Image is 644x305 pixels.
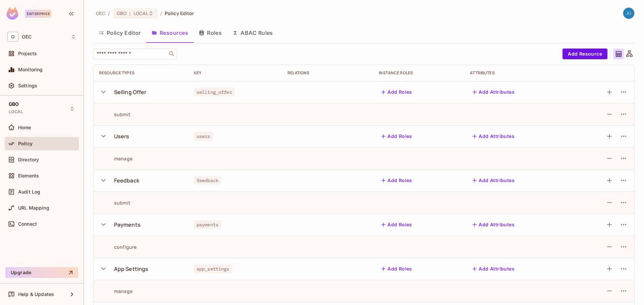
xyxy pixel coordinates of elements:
span: GBO [9,101,19,107]
li: / [160,10,162,16]
div: manage [99,288,132,294]
span: Connect [18,221,37,227]
div: manage [99,155,132,162]
span: payments [194,220,221,229]
span: Elements [18,173,39,178]
span: app_settings [194,264,232,273]
span: LOCAL [9,109,23,115]
span: Home [18,125,31,130]
button: Resources [146,24,194,41]
span: the active workspace [96,10,105,16]
span: Projects [18,51,37,56]
div: Resource Types [99,70,183,76]
div: Enterprise [25,10,51,18]
span: URL Mapping [18,205,49,211]
button: Add Roles [379,219,415,230]
span: O [7,32,18,42]
span: feedback [194,176,221,185]
span: Policy Editor [165,10,194,16]
img: justin.king@oeconnection.com [623,8,634,19]
span: LOCAL [133,10,148,16]
div: Relations [287,70,368,76]
div: Selling Offer [114,88,147,96]
span: Help & Updates [18,292,54,297]
div: Payments [114,221,141,228]
span: Policy [18,141,33,146]
button: Add Attributes [470,219,517,230]
div: App Settings [114,265,149,273]
button: Add Resource [562,49,607,59]
div: Users [114,133,129,140]
button: Add Attributes [470,263,517,274]
div: submit [99,200,130,206]
button: Add Attributes [470,175,517,186]
span: selling_offer [194,88,235,96]
button: Roles [194,24,227,41]
span: Monitoring [18,67,43,72]
div: Attributes [470,70,564,76]
span: : [129,11,131,16]
div: configure [99,244,137,250]
button: Add Roles [379,263,415,274]
span: Workspace: OEC [22,34,32,40]
button: Add Attributes [470,131,517,142]
div: Instance roles [379,70,459,76]
button: Upgrade [5,267,78,278]
span: Directory [18,157,39,162]
li: / [108,10,110,16]
div: Feedback [114,177,139,184]
span: Audit Log [18,189,40,195]
button: Add Attributes [470,87,517,97]
span: GBO [117,10,126,16]
button: Add Roles [379,175,415,186]
button: Policy Editor [93,24,146,41]
button: Add Roles [379,87,415,97]
button: ABAC Rules [227,24,278,41]
div: submit [99,111,130,118]
span: Settings [18,83,37,88]
span: users [194,132,213,141]
div: Key [194,70,277,76]
img: SReyMgAAAABJRU5ErkJggg== [6,7,18,20]
button: Add Roles [379,131,415,142]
